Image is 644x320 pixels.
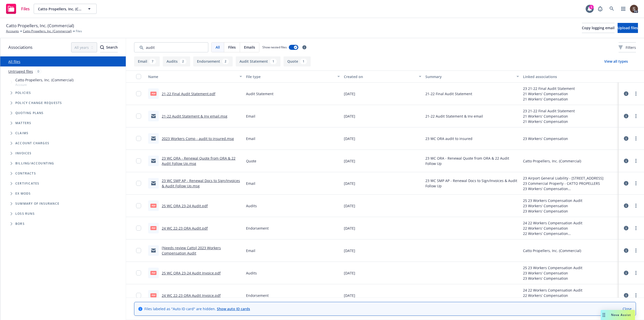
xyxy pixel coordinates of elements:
[162,178,240,188] a: 23 WC SMP AP - Renewal Docs to Sign/Invoices & Audit Follow Up.msg
[633,180,639,186] a: more
[425,178,519,189] span: 23 WC SMP AP - Renewal Docs to Sign/Invoices & Audit Follow Up
[246,248,255,253] span: Email
[15,202,59,205] span: Summary of insurance
[15,212,35,215] span: Loss Runs
[0,158,126,229] div: Folder Tree Example
[15,77,73,83] span: Catto Propellers, Inc. (Commercial)
[244,45,255,50] span: Emails
[136,181,141,186] input: Toggle Row Selected
[246,181,255,186] span: Email
[148,74,236,79] div: Name
[15,182,39,185] span: Certificates
[150,271,156,275] span: pdf
[244,70,342,83] button: File type
[425,114,483,119] span: 21-22 Audit Statement & Inv email
[344,203,355,208] span: [DATE]
[523,288,582,293] div: 24 22 Workers Compensation Audit
[246,226,269,231] span: Endorsement
[15,112,44,115] span: Quoting plans
[344,114,355,119] span: [DATE]
[162,226,208,231] a: 24 WC 22-23 ORA Audit.pdf
[523,265,582,270] div: 25 23 Workers Compensation Audit
[618,25,638,30] span: Upload files
[136,158,141,163] input: Toggle Row Selected
[344,181,355,186] span: [DATE]
[15,122,31,125] span: Matters
[15,142,49,145] span: Account charges
[284,56,311,66] button: Quote
[136,91,141,96] input: Toggle Row Selected
[523,276,582,281] div: 23 Workers' Compensation
[523,231,582,236] div: 22 Workers' Compensation
[619,42,636,52] button: Filters
[246,203,257,208] span: Audits
[633,135,639,141] a: more
[236,56,280,66] button: Audit Statement
[607,4,617,14] a: Search
[344,226,355,231] span: [DATE]
[15,222,25,225] span: BORs
[523,220,582,226] div: 24 22 Workers Compensation Audit
[136,293,141,298] input: Toggle Row Selected
[217,306,250,311] a: Show auto ID cards
[8,44,32,51] span: Associations
[8,69,33,74] a: Untriaged files
[344,136,355,141] span: [DATE]
[136,248,141,253] input: Toggle Row Selected
[611,313,631,317] span: Nova Assist
[38,6,82,12] span: Catto Propellers, Inc. (Commercial)
[523,136,568,141] div: 23 Workers' Compensation
[150,204,156,207] span: pdf
[246,136,255,141] span: Email
[521,70,619,83] button: Linked associations
[425,136,472,141] span: 23 WC ORA audit to insured
[15,83,73,87] span: Account
[523,270,582,276] div: 23 Workers' Compensation
[15,192,31,195] span: Ex Mods
[596,56,636,66] button: View all types
[0,76,126,158] div: Tree Example
[633,113,639,119] a: more
[136,136,141,141] input: Toggle Row Selected
[100,42,118,52] button: SearchSearch
[523,119,575,124] div: 21 Workers' Compensation
[134,56,160,66] button: Email
[162,245,221,256] a: [Needs review Catto] 2023 Workers Compensation Audit
[523,158,581,164] div: Catto Propellers, Inc. (Commercial)
[15,172,36,175] span: Contracts
[35,68,42,74] div: 0
[623,306,632,311] a: Close
[425,74,514,79] div: Summary
[633,270,639,276] a: more
[193,56,233,66] button: Endorsement
[15,132,28,135] span: Claims
[134,42,208,52] input: Search by keyword...
[15,101,62,104] span: Policy change requests
[216,45,220,50] span: All
[270,59,277,64] div: 1
[100,45,104,49] svg: Search
[523,96,575,102] div: 21 Workers' Compensation
[144,306,250,311] span: Files labeled as "Auto ID card" are hidden.
[136,226,141,231] input: Toggle Row Selected
[163,56,190,66] button: Audits
[162,91,215,96] a: 21-22 Final Audit Statement.pdf
[162,293,221,298] a: 24 WC 22-23 ORA Audit Invoice.pdf
[344,293,355,298] span: [DATE]
[228,45,236,50] span: Files
[595,4,605,14] a: Report a Bug
[342,70,423,83] button: Created on
[423,70,521,83] button: Summary
[21,7,30,11] span: Files
[246,293,269,298] span: Endorsement
[633,91,639,97] a: more
[150,92,156,95] span: pdf
[344,91,355,96] span: [DATE]
[523,108,575,114] div: 23 21-22 Final Audit Statement
[162,203,208,208] a: 25 WC ORA 23-24 Audit.pdf
[246,114,255,119] span: Email
[523,226,582,231] div: 22 Workers' Compensation
[150,293,156,297] span: pdf
[136,203,141,208] input: Toggle Row Selected
[582,23,615,33] button: Copy logging email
